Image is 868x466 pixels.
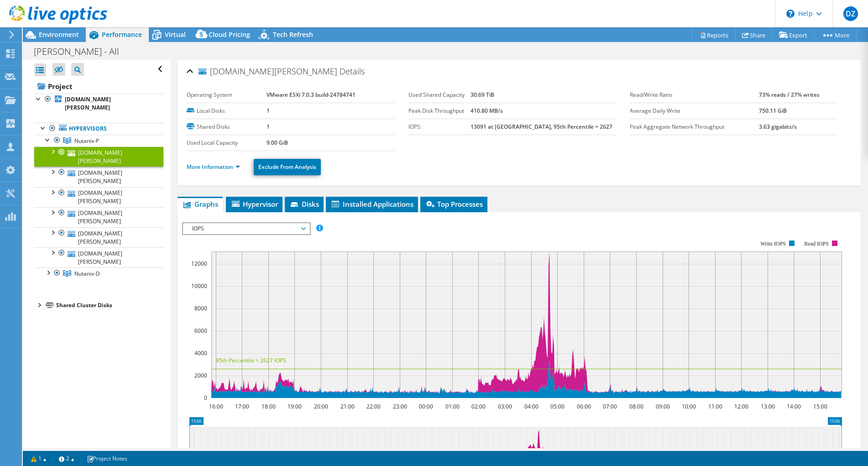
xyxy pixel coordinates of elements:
[187,163,240,171] a: More Information
[102,30,142,39] span: Performance
[408,122,471,131] label: IOPS:
[194,304,207,312] text: 8000
[692,28,736,42] a: Reports
[682,403,696,410] text: 10:00
[786,10,795,18] svg: \n
[843,6,858,21] span: DZ
[787,403,801,410] text: 14:00
[34,123,163,135] a: Hypervisors
[25,453,53,464] a: 1
[471,91,494,99] b: 30.69 TiB
[471,107,503,115] b: 410.80 MB/s
[288,403,302,410] text: 19:00
[804,241,829,247] text: Read IOPS
[772,28,815,42] a: Export
[471,403,486,410] text: 02:00
[254,159,321,175] a: Exclude From Analysis
[34,187,163,207] a: [DOMAIN_NAME][PERSON_NAME]
[425,199,483,209] span: Top Processes
[813,403,827,410] text: 15:00
[34,147,163,167] a: [DOMAIN_NAME][PERSON_NAME]
[330,199,413,209] span: Installed Applications
[74,270,100,278] span: Nutanix-D
[34,135,163,147] a: Nutanix-P
[194,372,207,379] text: 2000
[656,403,670,410] text: 09:00
[340,403,355,410] text: 21:00
[761,403,775,410] text: 13:00
[34,167,163,187] a: [DOMAIN_NAME][PERSON_NAME]
[289,199,319,209] span: Disks
[34,247,163,267] a: [DOMAIN_NAME][PERSON_NAME]
[209,403,223,410] text: 16:00
[735,28,773,42] a: Share
[74,137,99,145] span: Nutanix-P
[408,90,471,99] label: Used Shared Capacity
[52,453,81,464] a: 2
[630,90,758,99] label: Read/Write Ratio
[182,199,218,209] span: Graphs
[165,30,186,39] span: Virtual
[419,403,433,410] text: 00:00
[708,403,722,410] text: 11:00
[629,403,643,410] text: 08:00
[188,223,305,234] span: IOPS
[209,30,250,39] span: Cloud Pricing
[340,66,365,77] span: Details
[216,356,286,364] text: 95th Percentile = 2627 IOPS
[30,47,133,57] h1: [PERSON_NAME] - All
[603,403,617,410] text: 07:00
[267,91,356,99] b: VMware ESXi 7.0.3 build-24784741
[80,453,134,464] a: Project Notes
[314,403,328,410] text: 20:00
[408,106,471,115] label: Peak Disk Throughput
[814,28,857,42] a: More
[393,403,407,410] text: 23:00
[630,106,758,115] label: Average Daily Write
[734,403,748,410] text: 12:00
[65,95,111,111] b: [DOMAIN_NAME][PERSON_NAME]
[187,138,267,147] label: Used Local Capacity
[759,107,787,115] b: 750.11 GiB
[471,123,612,131] b: 13091 at [GEOGRAPHIC_DATA], 95th Percentile = 2627
[191,282,207,290] text: 10000
[199,67,337,76] span: [DOMAIN_NAME][PERSON_NAME]
[550,403,565,410] text: 05:00
[194,349,207,357] text: 4000
[759,123,797,131] b: 3.63 gigabits/s
[34,207,163,227] a: [DOMAIN_NAME][PERSON_NAME]
[204,394,207,402] text: 0
[498,403,512,410] text: 03:00
[267,123,270,131] b: 1
[191,260,207,267] text: 12000
[760,241,786,247] text: Write IOPS
[187,106,267,115] label: Local Disks
[366,403,381,410] text: 22:00
[759,91,820,99] b: 73% reads / 27% writes
[34,79,163,94] a: Project
[630,122,758,131] label: Peak Aggregate Network Throughput
[230,199,278,209] span: Hypervisor
[577,403,591,410] text: 06:00
[34,267,163,279] a: Nutanix-D
[273,30,313,39] span: Tech Refresh
[194,327,207,335] text: 6000
[261,403,276,410] text: 18:00
[187,90,267,99] label: Operating System
[34,94,163,114] a: [DOMAIN_NAME][PERSON_NAME]
[524,403,539,410] text: 04:00
[34,227,163,247] a: [DOMAIN_NAME][PERSON_NAME]
[267,139,288,147] b: 9.00 GiB
[267,107,270,115] b: 1
[187,122,267,131] label: Shared Disks
[39,30,79,39] span: Environment
[235,403,249,410] text: 17:00
[445,403,460,410] text: 01:00
[56,300,163,311] div: Shared Cluster Disks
